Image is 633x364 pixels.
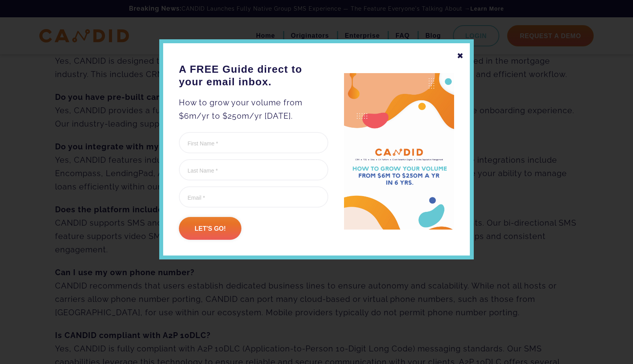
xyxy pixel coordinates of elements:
[344,73,454,230] img: A FREE Guide direct to your email inbox.
[179,159,328,180] input: Last Name *
[179,132,328,153] input: First Name *
[457,49,464,63] div: ✖
[179,217,241,240] input: Let's go!
[179,186,328,208] input: Email *
[179,96,328,123] p: How to grow your volume from $6m/yr to $250m/yr [DATE].
[179,63,328,88] h3: A FREE Guide direct to your email inbox.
